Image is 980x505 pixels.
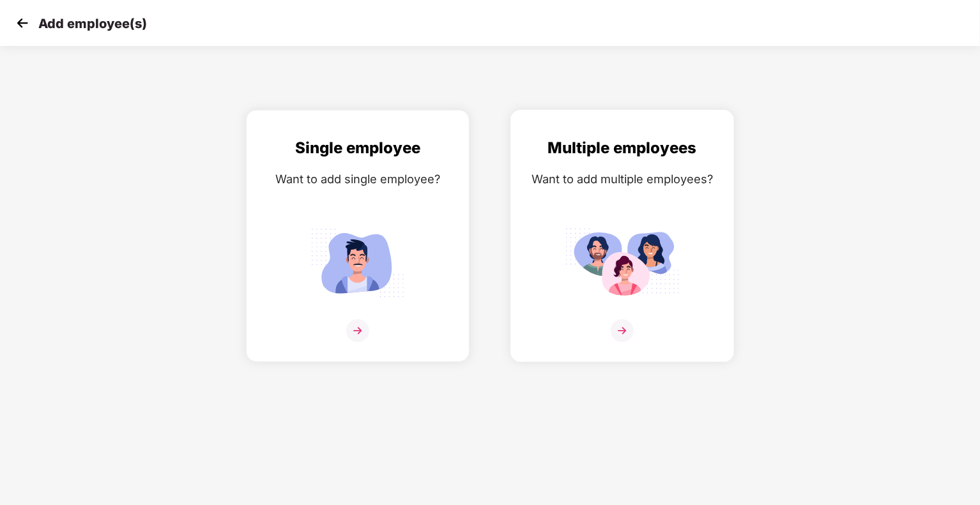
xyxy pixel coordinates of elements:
div: Single employee [259,136,456,160]
img: svg+xml;base64,PHN2ZyB4bWxucz0iaHR0cDovL3d3dy53My5vcmcvMjAwMC9zdmciIHdpZHRoPSIzMCIgaGVpZ2h0PSIzMC... [13,13,32,33]
div: Want to add multiple employees? [524,170,721,188]
img: svg+xml;base64,PHN2ZyB4bWxucz0iaHR0cDovL3d3dy53My5vcmcvMjAwMC9zdmciIHdpZHRoPSIzNiIgaGVpZ2h0PSIzNi... [611,319,634,342]
p: Add employee(s) [38,16,147,31]
img: svg+xml;base64,PHN2ZyB4bWxucz0iaHR0cDovL3d3dy53My5vcmcvMjAwMC9zdmciIGlkPSJTaW5nbGVfZW1wbG95ZWUiIH... [300,223,415,303]
img: svg+xml;base64,PHN2ZyB4bWxucz0iaHR0cDovL3d3dy53My5vcmcvMjAwMC9zdmciIGlkPSJNdWx0aXBsZV9lbXBsb3llZS... [565,223,680,303]
img: svg+xml;base64,PHN2ZyB4bWxucz0iaHR0cDovL3d3dy53My5vcmcvMjAwMC9zdmciIHdpZHRoPSIzNiIgaGVpZ2h0PSIzNi... [346,319,369,342]
div: Multiple employees [524,136,721,160]
div: Want to add single employee? [259,170,456,188]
